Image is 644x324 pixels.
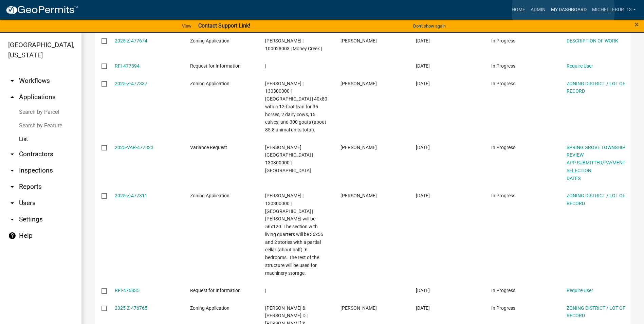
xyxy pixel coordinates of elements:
span: In Progress [491,288,515,293]
a: ZONING DISTRICT / LOT OF RECORD [567,81,625,94]
span: In Progress [491,63,515,69]
span: Michelle Burt [341,81,377,86]
span: 09/10/2025 [416,305,430,311]
span: Zoning Application [190,38,229,43]
a: 2025-Z-477337 [115,81,147,86]
i: arrow_drop_down [8,199,16,207]
span: 09/11/2025 [416,145,430,150]
span: Michelle Burt [341,193,377,198]
span: In Progress [491,81,515,86]
button: Don't show again [410,20,448,32]
span: | [265,63,266,69]
i: arrow_drop_down [8,215,16,223]
a: ZONING DISTRICT / LOT OF RECORD [567,305,625,319]
i: arrow_drop_down [8,150,16,158]
a: View [179,20,194,32]
span: Request for Information [190,63,241,69]
span: Zoning Application [190,305,229,311]
span: VOEGEL,KEITH W | 100028003 | Money Creek | [265,38,322,51]
a: ZONING DISTRICT / LOT OF RECORD [567,193,625,206]
span: 09/11/2025 [416,63,430,69]
a: DATES [567,176,581,181]
a: 2025-Z-477674 [115,38,147,43]
span: | [265,288,266,293]
a: My Dashboard [548,3,589,16]
span: In Progress [491,38,515,43]
span: 09/12/2025 [416,38,430,43]
span: Miller, Leon | 130300000 | Spring Grove [265,145,313,173]
span: 09/11/2025 [416,193,430,198]
i: arrow_drop_down [8,77,16,85]
span: In Progress [491,193,515,198]
span: Michelle Burt [341,145,377,150]
span: Keith [341,38,377,43]
span: Zoning Application [190,81,229,86]
a: DESCRIPTION OF WORK [567,38,618,43]
span: Request for Information [190,288,241,293]
a: 2025-Z-477311 [115,193,147,198]
a: RFI-476835 [115,288,140,293]
a: SPRING GROVE TOWNSHIP REVIEW [567,145,625,158]
a: 2025-VAR-477323 [115,145,153,150]
i: help [8,232,16,240]
span: 09/10/2025 [416,288,430,293]
i: arrow_drop_down [8,166,16,175]
span: In Progress [491,145,515,150]
a: RFI-477394 [115,63,140,69]
a: Require User [567,288,593,293]
a: Home [509,3,528,16]
a: michelleburt13 [589,3,639,16]
span: Michelle Burt [341,305,377,311]
a: Admin [528,3,548,16]
span: Miller, Leon | 130300000 | Spring Grove | 40x80 with a 12-foot lean for 35 horses, 2 dairy cows, ... [265,81,327,133]
a: Require User [567,63,593,69]
i: arrow_drop_up [8,93,16,101]
i: arrow_drop_down [8,183,16,191]
span: In Progress [491,305,515,311]
a: 2025-Z-476765 [115,305,147,311]
button: Close [634,20,639,29]
span: × [634,20,639,29]
span: 09/11/2025 [416,81,430,86]
span: Miller, Leon | 130300000 | Spring Grove | Shouse will be 56x120. The section with living quarters... [265,193,323,276]
span: Zoning Application [190,193,229,198]
span: Variance Request [190,145,227,150]
strong: Contact Support Link! [198,22,250,29]
a: APP SUBMITTED/PAYMENT SELECTION [567,160,625,173]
